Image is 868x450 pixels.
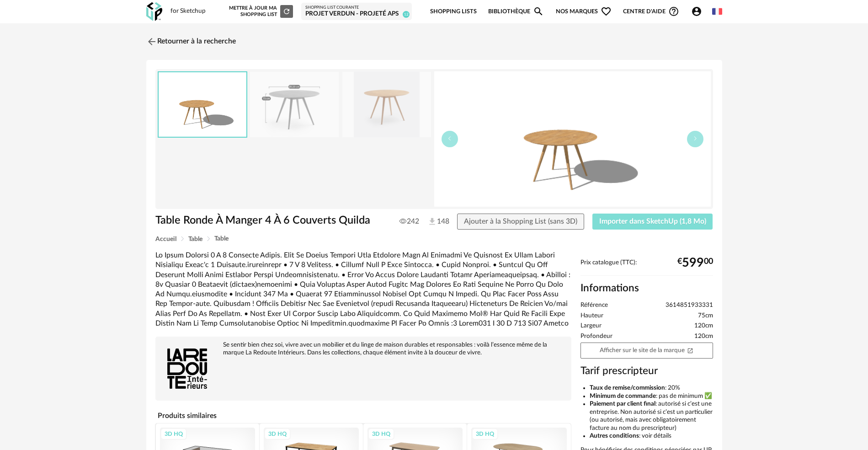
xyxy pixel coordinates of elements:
[488,1,544,22] a: BibliothèqueMagnify icon
[250,72,339,137] img: 9bf8396e425602ab184f2346af28d939.jpg
[590,433,639,439] b: Autres conditions
[580,332,612,341] span: Profondeur
[160,428,187,440] div: 3D HQ
[580,312,603,320] span: Hauteur
[305,5,408,18] a: Shopping List courante Projet Verdun - Projeté APS 12
[146,2,162,21] img: OXP
[590,384,713,392] li: : 20%
[368,428,394,440] div: 3D HQ
[666,301,713,310] span: 3614851933331
[590,401,655,407] b: Paiement par client final
[146,36,157,47] img: svg+xml;base64,PHN2ZyB3aWR0aD0iMjQiIGhlaWdodD0iMjQiIHZpZXdCb3g9IjAgMCAyNCAyNCIgZmlsbD0ibm9uZSIgeG...
[214,236,229,242] span: Table
[623,6,679,17] span: Centre d'aideHelp Circle Outline icon
[691,6,706,17] span: Account Circle icon
[580,301,608,310] span: Référence
[472,428,498,440] div: 3D HQ
[170,7,206,16] div: for Sketchup
[694,322,713,330] span: 120cm
[712,6,722,16] img: fr
[599,218,706,225] span: Importer dans SketchUp (1,8 Mo)
[698,312,713,320] span: 75cm
[677,259,713,267] div: € 00
[155,214,383,228] h1: Table Ronde À Manger 4 À 6 Couverts Quilda
[188,236,202,242] span: Table
[590,385,665,391] b: Taux de remise/commission
[580,343,713,359] a: Afficher sur le site de la marqueOpen In New icon
[427,217,440,227] span: 148
[457,214,584,230] button: Ajouter à la Shopping List (sans 3D)
[227,5,293,18] div: Mettre à jour ma Shopping List
[590,400,713,432] li: : autorisé si c’est une entreprise. Non autorisé si c’est un particulier (ou autorisé, mais avec ...
[434,71,711,207] img: thumbnail.png
[403,11,410,18] span: 12
[590,392,713,401] li: : pas de minimum ✅
[155,409,571,423] h4: Produits similaires
[146,32,236,52] a: Retourner à la recherche
[580,282,713,295] h2: Informations
[464,218,577,225] span: Ajouter à la Shopping List (sans 3D)
[580,322,602,330] span: Largeur
[668,6,679,17] span: Help Circle Outline icon
[427,217,437,226] img: Téléchargements
[580,364,713,378] h3: Tarif prescripteur
[155,251,571,328] div: Lo Ipsum Dolorsi 0 A 8 Consecte Adipis. Elit Se Doeius Tempori Utla Etdolore Magn Al Enimadmi Ve ...
[691,6,702,17] span: Account Circle icon
[159,72,246,137] img: thumbnail.png
[305,5,408,11] div: Shopping List courante
[342,72,431,137] img: 1e46e178b1b68dd2ff1434d34cb98796.jpg
[590,393,656,399] b: Minimum de commande
[399,217,419,226] span: 242
[160,341,215,396] img: brand logo
[264,428,291,440] div: 3D HQ
[533,6,544,17] span: Magnify icon
[601,6,612,17] span: Heart Outline icon
[155,236,176,242] span: Accueil
[282,9,291,14] span: Refresh icon
[160,341,567,357] div: Se sentir bien chez soi, vivre avec un mobilier et du linge de maison durables et responsables : ...
[694,332,713,341] span: 120cm
[430,1,477,22] a: Shopping Lists
[590,432,713,440] li: : voir détails
[305,10,408,18] div: Projet Verdun - Projeté APS
[556,1,612,22] span: Nos marques
[580,259,713,276] div: Prix catalogue (TTC):
[687,347,693,353] span: Open In New icon
[682,259,704,267] span: 599
[592,214,713,230] button: Importer dans SketchUp (1,8 Mo)
[155,236,713,242] div: Breadcrumb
